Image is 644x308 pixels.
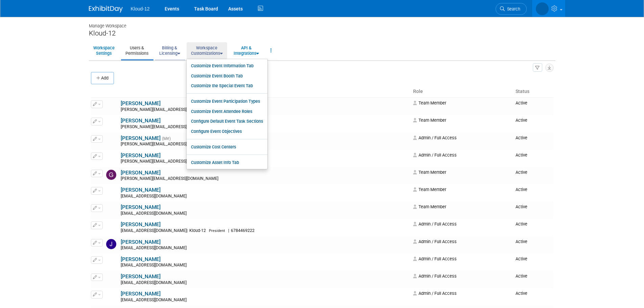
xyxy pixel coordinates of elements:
[516,256,527,261] span: Active
[121,298,409,303] div: [EMAIL_ADDRESS][DOMAIN_NAME]
[89,17,555,29] div: Manage Workspace
[187,126,267,137] a: Configure Event Objectives
[106,135,116,145] img: Erin Grigsby
[121,291,161,297] a: [PERSON_NAME]
[413,274,457,279] span: Admin / Full Access
[106,291,116,301] img: Michael Ulmer
[413,118,446,123] span: Team Member
[121,100,161,106] a: [PERSON_NAME]
[106,170,116,180] img: Gracie Boamah
[121,152,161,159] a: [PERSON_NAME]
[516,274,527,279] span: Active
[121,221,161,228] a: [PERSON_NAME]
[187,158,267,168] a: Customize Asset Info Tab
[121,211,409,216] div: [EMAIL_ADDRESS][DOMAIN_NAME]
[106,118,116,128] img: Brian McGill
[413,170,446,175] span: Team Member
[187,228,188,233] span: |
[516,152,527,158] span: Active
[106,187,116,197] img: Jaimee Ulmer
[121,176,409,182] div: [PERSON_NAME][EMAIL_ADDRESS][DOMAIN_NAME]
[121,170,161,176] a: [PERSON_NAME]
[516,221,527,227] span: Active
[121,187,161,193] a: [PERSON_NAME]
[187,142,267,152] a: Customize Cost Centers
[121,263,409,268] div: [EMAIL_ADDRESS][DOMAIN_NAME]
[106,256,116,266] img: Kathryn Zhang
[505,6,520,11] span: Search
[106,204,116,214] img: James Stallworth III
[155,42,185,59] a: Billing &Licensing
[121,239,161,245] a: [PERSON_NAME]
[91,72,114,84] button: Add
[228,228,229,233] span: |
[413,221,457,227] span: Admin / Full Access
[187,71,267,81] a: Customize Event Booth Tab
[229,228,257,233] span: 6784469222
[187,61,267,71] a: Customize Event Information Tab
[106,221,116,232] img: Jason Ulmer
[516,118,527,123] span: Active
[229,42,263,59] a: API &Integrations
[106,152,116,163] img: Gabriela Bravo-Chigwere
[121,245,409,251] div: [EMAIL_ADDRESS][DOMAIN_NAME]
[121,274,161,280] a: [PERSON_NAME]
[413,135,457,140] span: Admin / Full Access
[209,229,225,233] span: President
[121,142,409,147] div: [PERSON_NAME][EMAIL_ADDRESS][DOMAIN_NAME]
[106,100,116,111] img: Brandon Burleigh
[121,107,409,113] div: [PERSON_NAME][EMAIL_ADDRESS][DOMAIN_NAME]
[410,86,513,97] th: Role
[121,42,153,59] a: Users &Permissions
[413,204,446,209] span: Team Member
[516,135,527,140] span: Active
[89,6,123,13] img: ExhibitDay
[131,6,150,11] span: Kloud-12
[413,256,457,261] span: Admin / Full Access
[413,100,446,105] span: Team Member
[516,204,527,209] span: Active
[187,106,267,117] a: Customize Event Attendee Roles
[187,81,267,91] a: Customize the Special Event Tab
[121,135,161,141] a: [PERSON_NAME]
[106,274,116,284] img: Kelli Martines
[413,291,457,296] span: Admin / Full Access
[121,124,409,130] div: [PERSON_NAME][EMAIL_ADDRESS][DOMAIN_NAME]
[121,118,161,124] a: [PERSON_NAME]
[516,291,527,296] span: Active
[188,228,208,233] span: Kloud-12
[516,100,527,105] span: Active
[121,159,409,164] div: [PERSON_NAME][EMAIL_ADDRESS][DOMAIN_NAME]
[413,239,457,244] span: Admin / Full Access
[413,152,457,158] span: Admin / Full Access
[187,116,267,126] a: Configure Default Event Task Sections
[162,136,171,141] span: (Me)
[516,239,527,244] span: Active
[496,3,527,15] a: Search
[536,2,549,15] img: Erin Grigsby
[89,29,555,38] div: Kloud-12
[516,170,527,175] span: Active
[513,86,553,97] th: Status
[187,96,267,106] a: Customize Event Participation Types
[187,42,227,59] a: WorkspaceCustomizations
[516,187,527,192] span: Active
[413,187,446,192] span: Team Member
[106,239,116,249] img: Jonah Matthes
[121,280,409,286] div: [EMAIL_ADDRESS][DOMAIN_NAME]
[121,194,409,199] div: [EMAIL_ADDRESS][DOMAIN_NAME]
[121,204,161,210] a: [PERSON_NAME]
[121,228,409,234] div: [EMAIL_ADDRESS][DOMAIN_NAME]
[121,256,161,262] a: [PERSON_NAME]
[89,42,119,59] a: WorkspaceSettings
